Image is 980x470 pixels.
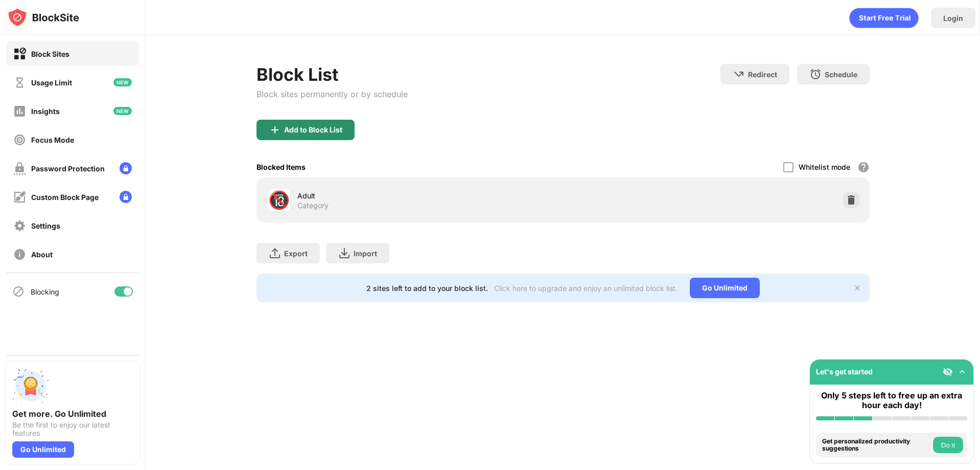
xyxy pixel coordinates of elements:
[13,162,26,175] img: password-protection-off.svg
[120,191,132,203] img: lock-menu.svg
[12,285,25,298] img: blocking-icon.svg
[799,163,850,171] div: Whitelist mode
[31,221,60,230] div: Settings
[297,201,329,210] div: Category
[284,126,342,134] div: Add to Block List
[822,438,930,453] div: Get personalized productivity suggestions
[13,76,26,89] img: time-usage-off.svg
[7,7,79,28] img: logo-blocksite.svg
[13,48,26,60] img: block-on.svg
[12,441,74,458] div: Go Unlimited
[31,250,53,259] div: About
[690,278,760,298] div: Go Unlimited
[31,164,105,173] div: Password Protection
[13,133,26,146] img: focus-off.svg
[31,50,69,58] div: Block Sites
[816,391,967,410] div: Only 5 steps left to free up an extra hour each day!
[933,437,963,453] button: Do it
[268,190,290,211] div: 🔞
[256,89,408,99] div: Block sites permanently or by schedule
[31,193,99,202] div: Custom Block Page
[13,248,26,261] img: about-off.svg
[31,136,74,144] div: Focus Mode
[31,78,72,87] div: Usage Limit
[113,78,132,86] img: new-icon.svg
[13,191,26,204] img: customize-block-page-off.svg
[113,107,132,115] img: new-icon.svg
[31,107,60,116] div: Insights
[13,105,26,118] img: insights-off.svg
[354,249,377,258] div: Import
[770,10,970,115] iframe: Okno Zaloguj się przez Google
[31,287,59,296] div: Blocking
[957,367,967,377] img: omni-setup-toggle.svg
[816,367,873,376] div: Let's get started
[849,8,919,28] div: animation
[256,64,408,85] div: Block List
[120,162,132,174] img: lock-menu.svg
[853,284,861,292] img: x-button.svg
[12,409,133,419] div: Get more. Go Unlimited
[366,284,488,293] div: 2 sites left to add to your block list.
[748,70,777,79] div: Redirect
[494,284,678,293] div: Click here to upgrade and enjoy an unlimited block list.
[297,190,563,201] div: Adult
[943,367,953,377] img: eye-not-visible.svg
[284,249,308,258] div: Export
[12,421,133,437] div: Be the first to enjoy our latest features
[12,368,49,405] img: push-unlimited.svg
[13,219,26,232] img: settings-off.svg
[256,163,306,171] div: Blocked Items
